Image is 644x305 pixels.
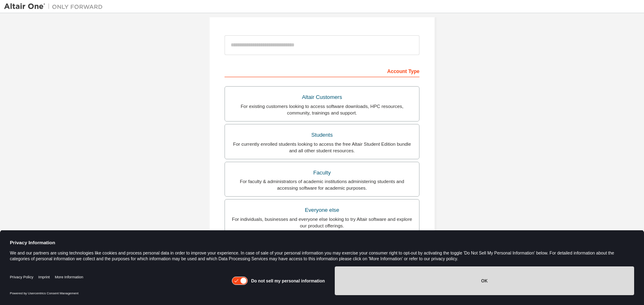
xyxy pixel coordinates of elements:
div: Everyone else [230,204,414,216]
div: Faculty [230,167,414,179]
div: For currently enrolled students looking to access the free Altair Student Edition bundle and all ... [230,141,414,154]
div: For existing customers looking to access software downloads, HPC resources, community, trainings ... [230,103,414,116]
div: Altair Customers [230,92,414,103]
div: For individuals, businesses and everyone else looking to try Altair software and explore our prod... [230,216,414,229]
div: For faculty & administrators of academic institutions administering students and accessing softwa... [230,178,414,191]
img: Altair One [4,2,107,11]
div: Students [230,129,414,141]
div: Account Type [225,64,419,77]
